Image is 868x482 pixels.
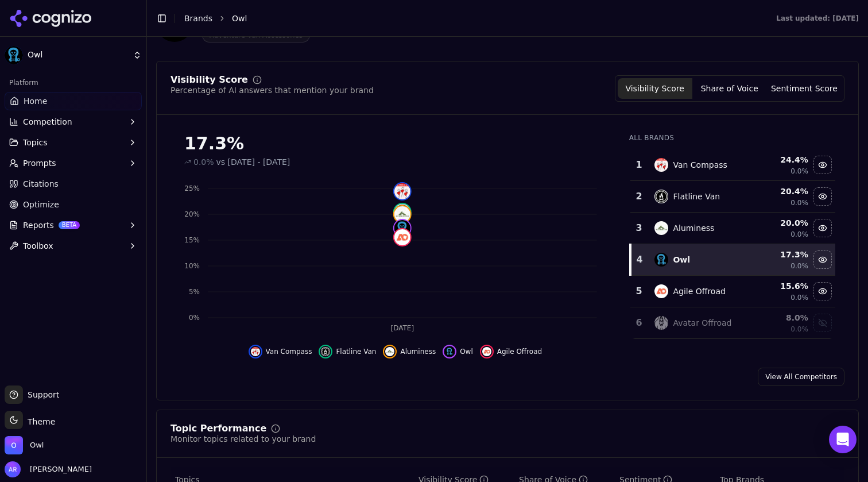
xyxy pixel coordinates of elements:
button: Hide owl data [443,345,473,358]
div: Aluminess [673,222,714,234]
div: 4 [636,253,644,267]
div: 20.0 % [756,217,808,229]
img: van compass [251,347,260,356]
button: Hide van compass data [813,156,832,174]
img: van compass [654,158,668,172]
div: 3 [635,221,644,235]
button: Hide owl data [813,250,832,269]
img: flatline van [394,204,410,220]
button: Hide flatline van data [813,187,832,206]
tspan: 0% [189,314,200,322]
button: Open organization switcher [5,436,44,454]
tspan: 15% [184,236,200,244]
div: 17.3 % [756,249,808,260]
span: Competition [23,116,72,128]
tr: 4owlOwl17.3%0.0%Hide owl data [630,244,835,276]
tr: 5agile offroadAgile Offroad15.6%0.0%Hide agile offroad data [630,276,835,307]
a: Brands [184,14,212,23]
a: View All Competitors [758,368,844,386]
button: Competition [5,113,142,131]
div: 8.0 % [756,312,808,323]
button: Hide flatline van data [319,345,376,358]
img: owl [654,253,668,267]
button: Visibility Score [618,78,692,99]
span: 0.0% [193,156,214,168]
span: Topics [23,137,48,148]
tr: 3aluminessAluminess20.0%0.0%Hide aluminess data [630,213,835,244]
img: Owl [5,436,23,454]
img: Owl [5,46,23,64]
img: aluminess [654,221,668,235]
span: Owl [232,13,247,24]
button: Share of Voice [692,78,767,99]
img: agile offroad [482,347,491,356]
span: Van Compass [266,347,312,356]
span: Reports [23,219,54,231]
span: 0.0% [790,293,808,302]
div: Owl [673,254,690,265]
img: aluminess [385,347,394,356]
a: Optimize [5,195,142,214]
img: flatline van [654,190,668,203]
div: 5 [635,284,644,298]
button: Hide van compass data [249,345,312,358]
span: Citations [23,178,59,190]
button: Open user button [5,461,92,477]
div: Monitor topics related to your brand [170,433,316,445]
tspan: 5% [189,288,200,296]
span: 0.0% [790,325,808,334]
span: [PERSON_NAME] [25,464,92,475]
button: Topics [5,133,142,152]
span: Prompts [23,157,56,169]
div: Agile Offroad [673,286,725,297]
button: Show avatar offroad data [813,314,832,332]
nav: breadcrumb [184,13,753,24]
div: 24.4 % [756,154,808,165]
div: Percentage of AI answers that mention your brand [170,84,374,96]
div: 15.6 % [756,280,808,292]
img: Adam Raper [5,461,21,477]
div: Avatar Offroad [673,317,731,329]
tspan: 20% [184,210,200,218]
div: Platform [5,74,142,92]
img: owl [394,220,410,236]
div: Open Intercom Messenger [829,426,857,453]
span: Support [23,389,59,400]
a: Home [5,92,142,110]
div: 20.4 % [756,186,808,197]
div: Visibility Score [170,75,248,84]
span: Home [24,95,47,107]
div: Last updated: [DATE] [776,14,859,23]
span: 0.0% [790,230,808,239]
span: Optimize [23,199,59,210]
span: Agile Offroad [497,347,542,356]
button: Prompts [5,154,142,172]
div: 1 [635,158,644,172]
span: 0.0% [790,167,808,176]
img: agile offroad [654,284,668,298]
img: flatline van [321,347,330,356]
span: BETA [59,221,80,229]
button: Hide aluminess data [383,345,436,358]
img: avatar offroad [654,316,668,330]
button: Hide aluminess data [813,219,832,237]
button: Sentiment Score [767,78,842,99]
button: Toolbox [5,237,142,255]
div: 17.3% [184,133,606,154]
img: owl [445,347,454,356]
img: aluminess [394,206,410,222]
span: Owl [28,50,128,60]
img: agile offroad [394,229,410,245]
button: Hide agile offroad data [480,345,542,358]
a: Citations [5,175,142,193]
div: Data table [629,149,835,339]
span: Owl [460,347,473,356]
div: Van Compass [673,159,727,171]
span: Flatline Van [336,347,376,356]
span: Toolbox [23,240,53,252]
tspan: 10% [184,262,200,270]
span: vs [DATE] - [DATE] [216,156,290,168]
img: van compass [394,183,410,199]
div: All Brands [629,133,835,142]
div: 6 [635,316,644,330]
